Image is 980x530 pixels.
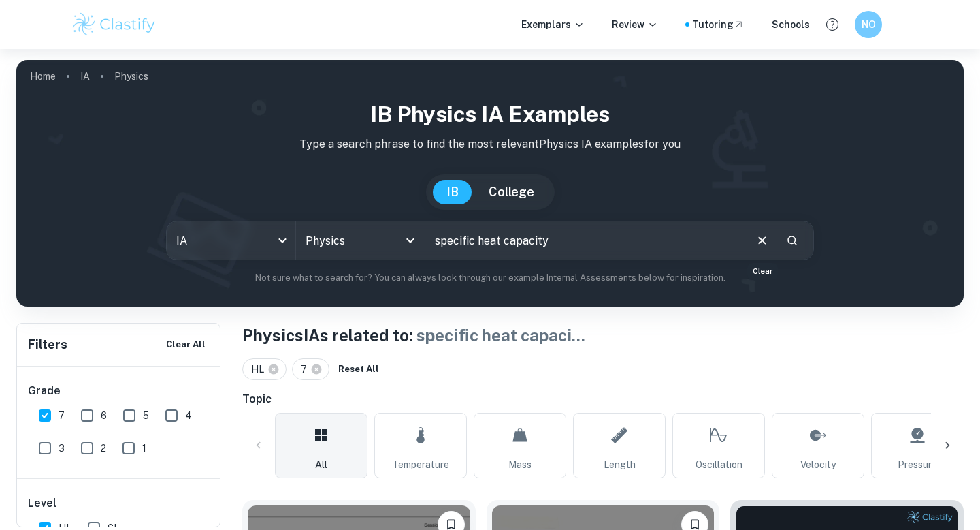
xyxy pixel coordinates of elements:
span: 4 [185,408,192,423]
span: Length [604,457,636,472]
span: Mass [508,457,532,472]
div: 7 [292,358,329,380]
span: 7 [59,408,65,423]
span: 5 [143,408,149,423]
h1: IB Physics IA examples [27,98,953,131]
button: Clear [749,228,775,253]
h6: Filters [28,335,67,354]
p: Review [612,17,658,32]
button: Search [781,229,804,252]
p: Type a search phrase to find the most relevant Physics IA examples for you [27,136,953,153]
div: Clear [747,263,778,280]
p: Exemplars [521,17,585,32]
span: Temperature [392,457,449,472]
span: 7 [301,362,313,377]
img: profile cover [16,60,964,307]
span: Oscillation [696,457,742,472]
span: Velocity [800,457,836,472]
input: E.g. harmonic motion analysis, light diffraction experiments, sliding objects down a ramp... [425,221,744,260]
button: College [475,180,548,204]
button: Reset All [335,359,382,379]
span: HL [251,362,270,377]
span: specific heat capaci ... [416,326,585,345]
a: IA [80,67,90,86]
h6: Level [28,495,210,512]
div: HL [242,358,287,380]
h6: NO [861,17,877,32]
button: IB [433,180,472,204]
p: Physics [114,69,148,84]
button: NO [855,11,882,38]
a: Tutoring [692,17,745,32]
a: Home [30,67,56,86]
span: 1 [142,441,146,456]
p: Not sure what to search for? You can always look through our example Internal Assessments below f... [27,271,953,285]
span: 6 [101,408,107,423]
span: Pressure [898,457,937,472]
span: All [315,457,327,472]
a: Schools [772,17,810,32]
div: IA [167,221,295,260]
button: Open [401,231,420,250]
button: Clear All [163,334,209,355]
h6: Grade [28,383,210,399]
img: Clastify logo [71,11,157,38]
h6: Topic [242,391,964,407]
span: 3 [59,441,65,456]
span: 2 [101,441,106,456]
h1: Physics IAs related to: [242,323,964,347]
button: Help and Feedback [821,13,844,36]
